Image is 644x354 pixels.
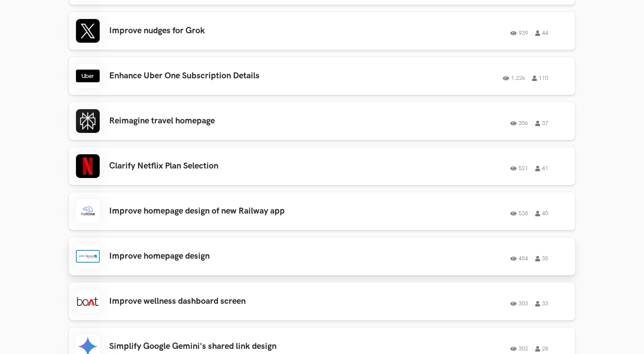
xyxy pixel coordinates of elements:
[510,346,528,352] span: 302
[109,206,334,216] h3: Improve homepage design of new Railway app
[109,116,334,126] h3: Reimagine travel homepage
[109,341,334,352] h3: Simplify Google Gemini's shared link design
[510,211,528,216] span: 538
[535,346,548,352] span: 28
[532,76,548,81] span: 110
[535,30,548,36] span: 44
[535,211,548,216] span: 40
[535,166,548,171] span: 41
[510,30,528,36] span: 939
[109,251,334,261] h3: Improve homepage design
[69,282,575,320] a: Improve wellness dashboard screen 303 33
[69,192,575,230] a: Improve homepage design of new Railway app 538 40
[535,121,548,126] span: 37
[69,57,575,95] a: Enhance Uber One Subscription Details1.22k110
[510,121,528,126] span: 306
[69,237,575,275] a: Improve homepage design 454 35
[109,71,334,81] h3: Enhance Uber One Subscription Details
[109,296,334,307] h3: Improve wellness dashboard screen
[510,166,528,171] span: 521
[109,161,334,171] h3: Clarify Netflix Plan Selection
[510,301,528,307] span: 303
[503,76,525,81] span: 1.22k
[510,256,528,261] span: 454
[109,26,334,36] h3: Improve nudges for Grok
[69,147,575,185] a: Clarify Netflix Plan Selection52141
[69,12,575,50] a: Improve nudges for Grok93944
[69,102,575,140] a: Reimagine travel homepage30637
[535,301,548,307] span: 33
[535,256,548,261] span: 35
